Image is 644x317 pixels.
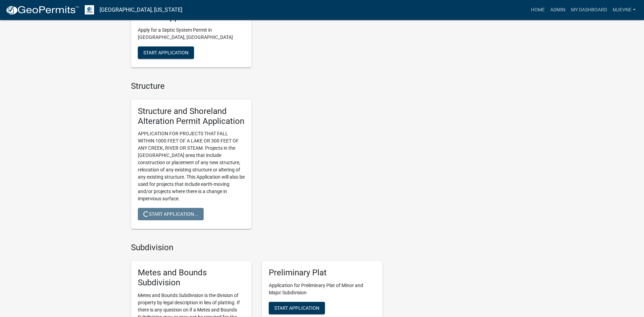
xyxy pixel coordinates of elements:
[274,305,319,311] span: Start Application
[138,46,194,59] button: Start Application
[131,243,382,253] h4: Subdivision
[269,282,376,296] p: Application for Preliminary Plat of Minor and Major Subdivision
[131,81,382,91] h4: Structure
[568,3,610,17] a: My Dashboard
[269,268,376,278] h5: Preliminary Plat
[138,106,245,126] h5: Structure and Shoreland Alteration Permit Application
[269,302,325,314] button: Start Application
[143,211,198,217] span: Start Application...
[138,27,245,41] p: Apply for a Septic System Permit in [GEOGRAPHIC_DATA], [GEOGRAPHIC_DATA]
[100,4,182,16] a: [GEOGRAPHIC_DATA], [US_STATE]
[85,5,94,14] img: Otter Tail County, Minnesota
[138,130,245,202] p: APPLICATION FOR PROJECTS THAT FALL WITHIN 1000 FEET OF A LAKE OR 300 FEET OF ANY CREEK, RIVER OR ...
[548,3,568,17] a: Admin
[143,50,188,55] span: Start Application
[138,208,204,220] button: Start Application...
[138,268,245,288] h5: Metes and Bounds Subdivision
[610,3,638,17] a: MJevne
[528,3,548,17] a: Home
